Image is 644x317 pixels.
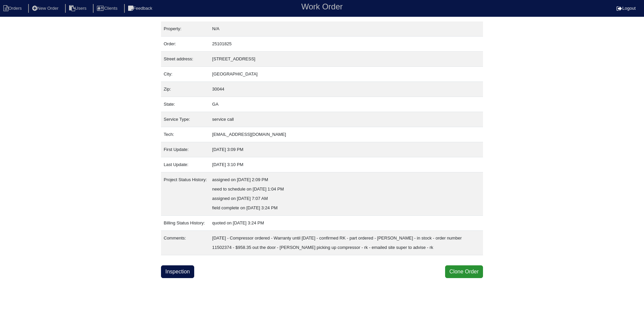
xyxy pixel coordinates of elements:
a: Clients [93,6,123,11]
td: [GEOGRAPHIC_DATA] [210,67,483,82]
td: Property: [161,21,210,37]
div: need to schedule on [DATE] 1:04 PM [212,184,480,194]
td: First Update: [161,142,210,157]
div: field complete on [DATE] 3:24 PM [212,203,480,213]
td: 25101825 [210,37,483,52]
td: GA [210,97,483,112]
a: Logout [616,6,636,11]
td: Zip: [161,82,210,97]
td: Last Update: [161,157,210,172]
div: assigned on [DATE] 7:07 AM [212,194,480,203]
a: New Order [28,6,64,11]
a: Users [65,6,92,11]
td: [STREET_ADDRESS] [210,52,483,67]
td: 30044 [210,82,483,97]
td: [DATE] - Compressor ordered - Warranty until [DATE] - confirmed RK - part ordered - [PERSON_NAME]... [210,231,483,255]
td: N/A [210,21,483,37]
td: Billing Status History: [161,216,210,231]
li: New Order [28,4,64,13]
td: Service Type: [161,112,210,127]
li: Clients [93,4,123,13]
td: Order: [161,37,210,52]
a: Inspection [161,265,194,278]
td: Street address: [161,52,210,67]
div: quoted on [DATE] 3:24 PM [212,218,480,228]
button: Clone Order [445,265,483,278]
td: service call [210,112,483,127]
li: Users [65,4,92,13]
li: Feedback [124,4,158,13]
div: assigned on [DATE] 2:09 PM [212,175,480,184]
td: Tech: [161,127,210,142]
td: [DATE] 3:10 PM [210,157,483,172]
td: City: [161,67,210,82]
td: [EMAIL_ADDRESS][DOMAIN_NAME] [210,127,483,142]
td: Project Status History: [161,172,210,216]
td: Comments: [161,231,210,255]
td: [DATE] 3:09 PM [210,142,483,157]
td: State: [161,97,210,112]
